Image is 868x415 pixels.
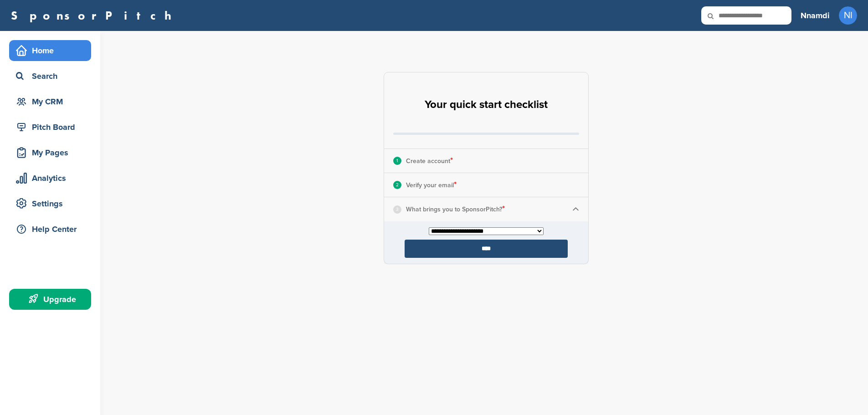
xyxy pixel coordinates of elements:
[11,10,177,21] a: SponsorPitch
[14,68,91,84] div: Search
[9,66,91,87] a: Search
[393,205,401,214] div: 3
[14,93,91,110] div: My CRM
[9,117,91,138] a: Pitch Board
[572,206,579,213] img: Checklist arrow 1
[393,181,401,189] div: 2
[14,195,91,212] div: Settings
[9,168,91,189] a: Analytics
[14,221,91,237] div: Help Center
[839,6,857,25] span: NI
[14,144,91,161] div: My Pages
[406,155,453,167] p: Create account
[9,142,91,163] a: My Pages
[9,289,91,310] a: Upgrade
[393,157,401,165] div: 1
[406,203,505,215] p: What brings you to SponsorPitch?
[9,219,91,240] a: Help Center
[9,40,91,61] a: Home
[14,291,91,307] div: Upgrade
[801,9,830,22] h3: Nnamdi
[406,179,457,191] p: Verify your email
[14,119,91,135] div: Pitch Board
[14,170,91,186] div: Analytics
[425,95,548,115] h2: Your quick start checklist
[9,193,91,214] a: Settings
[14,42,91,59] div: Home
[9,91,91,112] a: My CRM
[801,5,830,26] a: Nnamdi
